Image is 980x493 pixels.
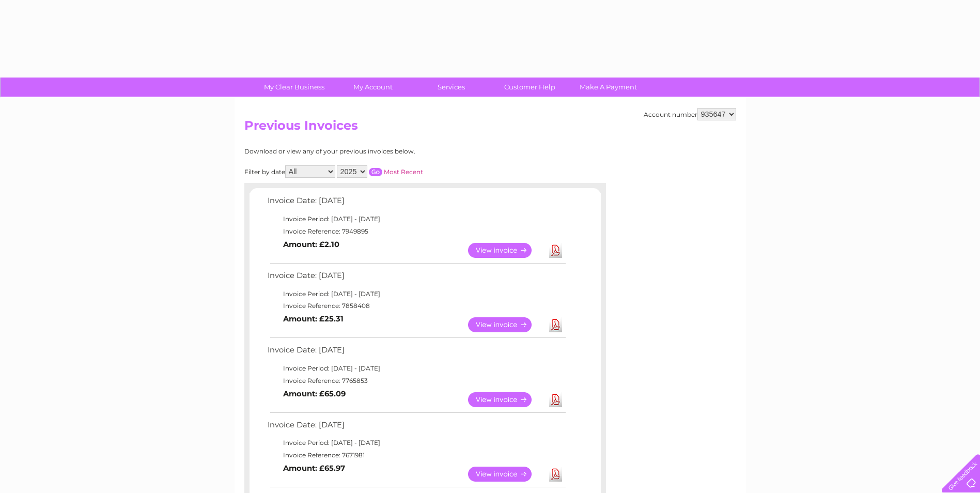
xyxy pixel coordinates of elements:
a: View [468,243,544,258]
td: Invoice Period: [DATE] - [DATE] [265,437,567,449]
a: Download [549,467,562,482]
td: Invoice Reference: 7858408 [265,300,567,312]
td: Invoice Reference: 7765853 [265,375,567,387]
b: Amount: £65.09 [283,389,346,398]
div: Filter by date [244,165,516,178]
a: View [468,467,544,482]
a: My Account [330,78,415,97]
td: Invoice Date: [DATE] [265,194,567,213]
a: Services [409,78,494,97]
td: Invoice Reference: 7671981 [265,449,567,461]
td: Invoice Date: [DATE] [265,269,567,288]
b: Amount: £25.31 [283,314,344,323]
a: Download [549,243,562,258]
div: Account number [644,108,736,120]
h2: Previous Invoices [244,118,736,138]
a: View [468,392,544,407]
a: Download [549,317,562,332]
td: Invoice Reference: 7949895 [265,225,567,238]
td: Invoice Period: [DATE] - [DATE] [265,362,567,375]
a: View [468,317,544,332]
a: Most Recent [384,168,423,176]
a: Download [549,392,562,407]
td: Invoice Date: [DATE] [265,343,567,362]
td: Invoice Period: [DATE] - [DATE] [265,213,567,225]
td: Invoice Period: [DATE] - [DATE] [265,288,567,300]
b: Amount: £2.10 [283,240,339,249]
a: Make A Payment [566,78,651,97]
td: Invoice Date: [DATE] [265,418,567,437]
b: Amount: £65.97 [283,464,345,473]
div: Download or view any of your previous invoices below. [244,148,516,155]
a: Customer Help [487,78,572,97]
a: My Clear Business [252,78,337,97]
